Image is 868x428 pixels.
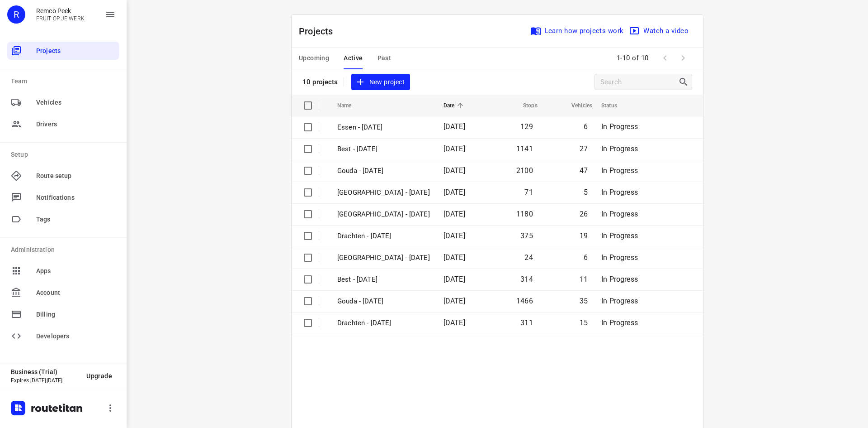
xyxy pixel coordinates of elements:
[337,296,430,307] p: Gouda - Tuesday
[86,372,112,380] span: Upgrade
[443,275,465,284] span: [DATE]
[516,210,533,218] span: 1180
[580,297,588,305] span: 35
[302,78,338,86] p: 10 projects
[580,166,588,175] span: 47
[36,46,116,56] span: Projects
[524,253,533,262] span: 24
[36,310,116,319] span: Billing
[601,166,638,175] span: In Progress
[337,274,430,285] p: Best - Tuesday
[337,231,430,241] p: Drachten - Wednesday
[337,144,430,154] p: Best - Wednesday
[344,53,363,64] span: Active
[520,318,533,327] span: 311
[443,210,465,218] span: [DATE]
[601,297,638,305] span: In Progress
[36,171,116,181] span: Route setup
[299,24,340,38] p: Projects
[351,74,410,91] button: New project
[443,144,465,153] span: [DATE]
[337,253,430,263] p: Antwerpen - Tuesday
[601,253,638,262] span: In Progress
[337,100,363,111] span: Name
[11,77,119,86] p: Team
[7,327,119,345] div: Developers
[601,100,629,111] span: Status
[511,100,538,111] span: Stops
[601,210,638,218] span: In Progress
[580,144,588,153] span: 27
[580,318,588,327] span: 15
[7,167,119,185] div: Route setup
[36,15,85,22] p: FRUIT OP JE WERK
[11,245,119,255] p: Administration
[601,188,638,197] span: In Progress
[520,122,533,131] span: 129
[7,115,119,133] div: Drivers
[36,193,116,202] span: Notifications
[11,368,79,375] p: Business (Trial)
[584,122,588,131] span: 6
[613,48,652,68] span: 1-10 of 10
[36,266,116,276] span: Apps
[36,7,85,14] p: Remco Peek
[11,150,119,159] p: Setup
[516,166,533,175] span: 2100
[299,53,329,64] span: Upcoming
[7,42,119,60] div: Projects
[580,275,588,284] span: 11
[11,377,79,384] p: Expires [DATE][DATE]
[7,93,119,111] div: Vehicles
[601,275,638,284] span: In Progress
[600,75,678,89] input: Search projects
[337,318,430,328] p: Drachten - Tuesday
[584,188,588,197] span: 5
[7,262,119,280] div: Apps
[520,231,533,240] span: 375
[601,144,638,153] span: In Progress
[337,122,430,133] p: Essen - Wednesday
[7,284,119,302] div: Account
[36,120,116,129] span: Drivers
[7,5,25,24] div: R
[678,77,692,87] div: Search
[443,122,465,131] span: [DATE]
[516,297,533,305] span: 1466
[580,210,588,218] span: 26
[443,297,465,305] span: [DATE]
[560,100,592,111] span: Vehicles
[337,188,430,198] p: Antwerpen - Wednesday
[443,318,465,327] span: [DATE]
[584,253,588,262] span: 6
[580,231,588,240] span: 19
[443,166,465,175] span: [DATE]
[357,77,405,88] span: New project
[674,49,692,67] span: Next Page
[377,53,392,64] span: Past
[337,209,430,220] p: Zwolle - Wednesday
[36,215,116,224] span: Tags
[443,188,465,197] span: [DATE]
[7,305,119,323] div: Billing
[516,144,533,153] span: 1141
[443,253,465,262] span: [DATE]
[36,98,116,107] span: Vehicles
[7,210,119,228] div: Tags
[443,100,467,111] span: Date
[36,332,116,341] span: Developers
[524,188,533,197] span: 71
[601,318,638,327] span: In Progress
[520,275,533,284] span: 314
[79,368,119,384] button: Upgrade
[7,188,119,207] div: Notifications
[601,231,638,240] span: In Progress
[601,122,638,131] span: In Progress
[443,231,465,240] span: [DATE]
[337,166,430,176] p: Gouda - Wednesday
[656,49,674,67] span: Previous Page
[36,288,116,298] span: Account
